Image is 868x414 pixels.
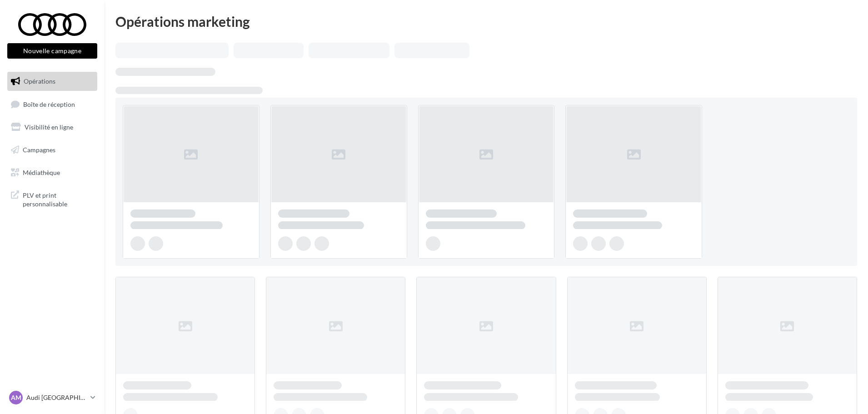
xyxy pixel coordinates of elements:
[5,140,99,160] a: Campagnes
[5,95,99,114] a: Boîte de réception
[25,123,73,131] span: Visibilité en ligne
[23,146,55,154] span: Campagnes
[5,118,99,137] a: Visibilité en ligne
[23,168,60,176] span: Médiathèque
[7,389,97,406] a: AM Audi [GEOGRAPHIC_DATA][PERSON_NAME]
[115,15,857,28] div: Opérations marketing
[24,77,55,85] span: Opérations
[26,393,87,402] p: Audi [GEOGRAPHIC_DATA][PERSON_NAME]
[5,72,99,91] a: Opérations
[23,189,94,209] span: PLV et print personnalisable
[7,43,97,59] button: Nouvelle campagne
[23,100,75,108] span: Boîte de réception
[5,185,99,212] a: PLV et print personnalisable
[11,393,21,402] span: AM
[5,163,99,182] a: Médiathèque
